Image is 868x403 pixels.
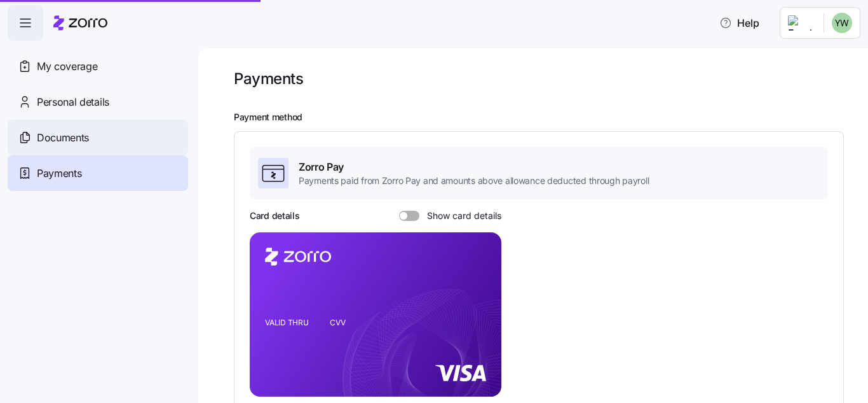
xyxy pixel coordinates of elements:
tspan: CVV [330,318,346,327]
span: Show card details [419,211,501,221]
tspan: VALID THRU [265,318,309,327]
a: My coverage [8,48,188,84]
h3: Card details [250,209,300,222]
img: 22d4bd5c6379dfc63fd002c3024b575b [832,13,852,33]
span: Help [719,15,759,31]
button: Help [709,10,770,36]
span: Payments [37,166,81,181]
a: Personal details [8,84,188,120]
span: Documents [37,130,89,146]
span: Payments paid from Zorro Pay and amounts above allowance deducted through payroll [299,174,649,187]
span: My coverage [37,59,97,74]
h1: Payments [234,69,303,88]
span: Personal details [37,94,109,110]
img: Employer logo [788,15,813,31]
h2: Payment method [234,111,850,124]
a: Payments [8,155,188,191]
span: Zorro Pay [299,159,649,175]
a: Documents [8,120,188,155]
